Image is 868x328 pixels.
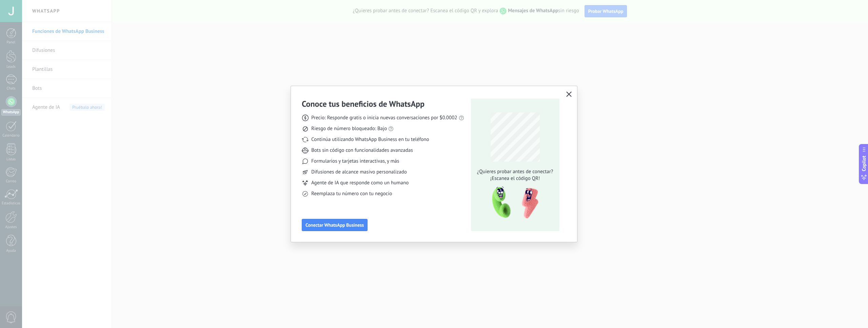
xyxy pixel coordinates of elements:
span: Formularios y tarjetas interactivas, y más [311,158,399,165]
h3: Conoce tus beneficios de WhatsApp [302,99,425,109]
span: Conectar WhatsApp Business [305,223,364,227]
span: Riesgo de número bloqueado: Bajo [311,125,387,132]
img: qr-pic-1x.png [486,185,540,221]
span: Bots sin código con funcionalidades avanzadas [311,147,413,154]
span: Copilot [861,156,867,171]
span: ¡Escanea el código QR! [475,175,555,182]
button: Conectar WhatsApp Business [302,219,368,231]
span: Reemplaza tu número con tu negocio [311,190,392,197]
span: Precio: Responde gratis o inicia nuevas conversaciones por $0.0002 [311,115,457,121]
span: Continúa utilizando WhatsApp Business en tu teléfono [311,136,429,143]
span: Difusiones de alcance masivo personalizado [311,169,407,176]
span: Agente de IA que responde como un humano [311,180,409,186]
span: ¿Quieres probar antes de conectar? [475,168,555,175]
